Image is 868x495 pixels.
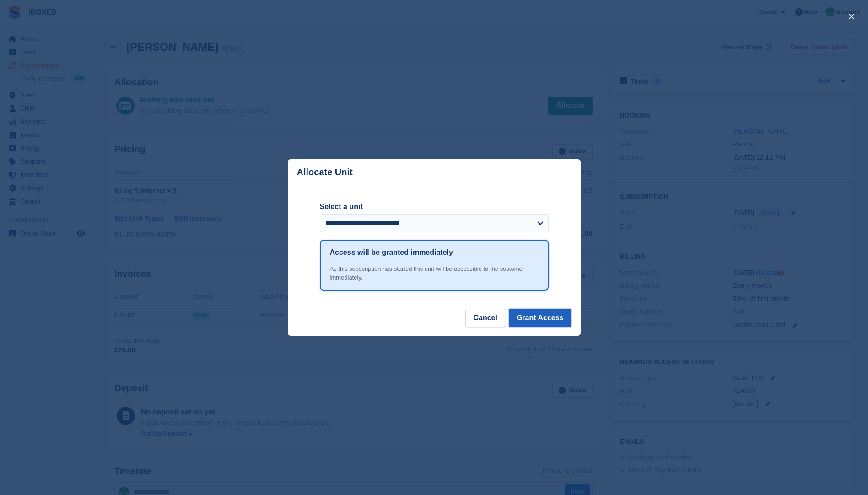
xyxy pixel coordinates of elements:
p: Allocate Unit [297,167,353,178]
button: close [844,9,859,24]
div: As this subscription has started this unit will be accessible to the customer immediately. [330,264,539,282]
button: Cancel [465,309,505,327]
label: Select a unit [320,201,549,212]
h1: Access will be granted immediately [330,247,453,258]
button: Grant Access [509,309,571,327]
